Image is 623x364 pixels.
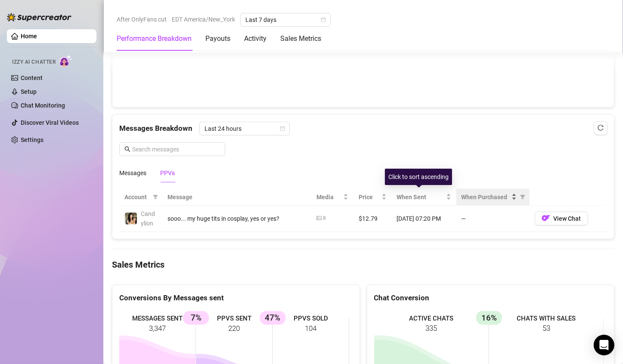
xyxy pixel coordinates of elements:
span: calendar [280,126,285,131]
img: OF [542,214,550,222]
th: When Sent [392,189,456,206]
img: Candylion [125,213,137,225]
span: View Chat [554,215,581,222]
div: Payouts [205,34,230,44]
span: Candylion [141,210,155,227]
span: filter [153,194,158,200]
span: filter [518,191,527,204]
span: Media [316,192,341,202]
span: calendar [321,17,326,22]
img: logo-BBDzfeDw.svg [7,13,71,22]
span: Last 24 hours [205,122,285,135]
th: Price [353,189,392,206]
a: Home [21,33,37,40]
span: search [124,146,130,152]
div: sooo... my huge tits in cosplay, yes or yes? [167,214,306,223]
div: Click to sort ascending [385,169,452,185]
button: OFView Chat [535,212,588,225]
th: Media [311,189,353,206]
div: Chat Conversion [374,292,608,304]
th: When Purchased [456,189,530,206]
span: filter [520,194,525,200]
a: Settings [21,136,43,143]
div: Conversions By Messages sent [119,292,353,304]
a: Chat Monitoring [21,102,65,109]
span: Price [359,192,380,202]
input: Search messages [132,145,220,154]
span: filter [151,191,160,204]
a: Setup [21,88,37,95]
span: EDT America/New_York [172,13,235,26]
span: After OnlyFans cut [117,13,167,26]
span: When Purchased [462,192,510,202]
h4: Sales Metrics [112,259,614,271]
div: Activity [244,34,267,44]
span: reload [598,125,604,131]
div: 8 [323,214,326,222]
div: PPVs [160,168,175,178]
span: picture [316,216,322,221]
div: Messages [119,168,146,178]
span: Account [124,192,149,202]
a: Content [21,74,43,81]
td: $12.79 [353,206,392,232]
div: Performance Breakdown [117,34,192,44]
span: Izzy AI Chatter [12,58,56,66]
td: — [456,206,530,232]
div: Sales Metrics [280,34,321,44]
a: OFView Chat [535,217,588,224]
div: Messages Breakdown [119,122,607,136]
span: When Sent [397,192,444,202]
span: Last 7 days [245,13,325,26]
th: Message [162,189,311,206]
img: AI Chatter [59,55,72,67]
a: Discover Viral Videos [21,119,79,126]
div: Open Intercom Messenger [594,335,614,355]
td: [DATE] 07:20 PM [392,206,456,232]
